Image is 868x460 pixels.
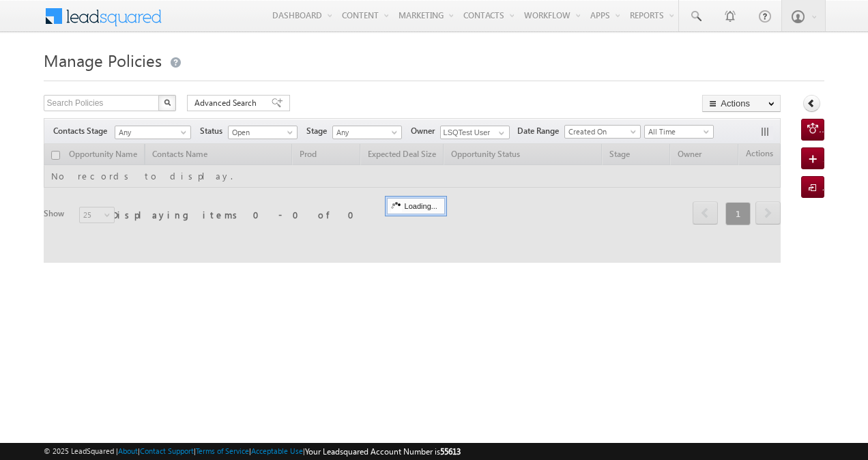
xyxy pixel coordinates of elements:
[140,446,194,455] a: Contact Support
[332,126,402,139] a: Any
[440,126,510,139] input: Type to Search
[333,126,398,139] span: Any
[564,125,641,139] a: Created On
[164,99,171,106] img: Search
[228,126,298,139] a: Open
[491,126,508,140] a: Show All Items
[565,126,636,138] span: Created On
[440,446,461,457] span: 55613
[44,445,461,458] span: © 2025 LeadSquared | | | | |
[196,446,249,455] a: Terms of Service
[644,125,714,139] a: All Time
[517,125,564,137] span: Date Range
[251,446,303,455] a: Acceptable Use
[194,97,261,109] span: Advanced Search
[44,49,162,71] span: Manage Policies
[118,446,138,455] a: About
[645,126,710,138] span: All Time
[387,198,445,214] div: Loading...
[411,125,440,137] span: Owner
[229,126,293,139] span: Open
[200,125,228,137] span: Status
[306,125,332,137] span: Stage
[115,126,186,139] span: Any
[115,126,191,139] a: Any
[305,446,461,457] span: Your Leadsquared Account Number is
[53,125,113,137] span: Contacts Stage
[702,95,781,112] button: Actions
